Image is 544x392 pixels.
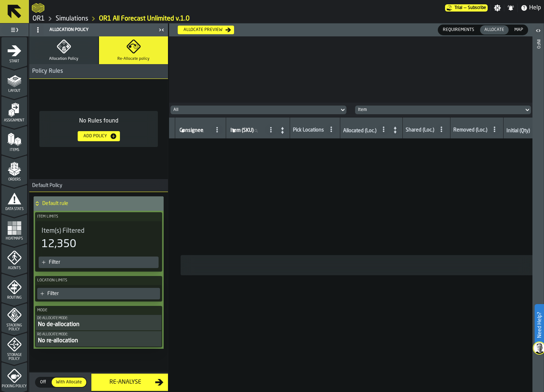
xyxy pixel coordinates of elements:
[1,237,27,241] span: Heatmaps
[33,15,45,23] a: link-to-/wh/i/02d92962-0f11-4133-9763-7cb092bceeef
[510,25,527,35] div: thumb
[36,277,161,284] label: Location Limits
[480,25,509,35] div: thumb
[509,24,528,35] label: button-switch-multi-Map
[37,320,160,329] div: No de-allocation
[506,128,530,135] div: Initial (Qty)
[1,119,27,122] span: Assignment
[536,38,541,390] div: Info
[91,374,168,391] button: button-Re-Analyse
[355,106,531,114] div: DropdownMenuValue-item
[511,27,526,33] span: Map
[438,24,479,35] label: button-switch-multi-Requirements
[1,324,27,331] span: Stacking Policy
[1,333,27,361] li: menu Storage Policy
[1,266,27,270] span: Agents
[32,67,168,76] div: Policy Rules
[32,14,541,23] nav: Breadcrumb
[1,353,27,361] span: Storage Policy
[504,4,517,12] label: button-toggle-Notifications
[518,4,544,12] label: button-toggle-Help
[1,59,27,63] span: Start
[42,227,156,235] div: Title
[1,89,27,93] span: Layout
[181,27,225,32] div: Allocate preview
[535,305,543,345] label: Need Help?
[1,25,27,35] label: button-toggle-Toggle Full Menu
[78,131,120,141] button: button-Add Policy
[49,259,156,265] div: Filter
[439,25,479,35] div: thumb
[1,296,27,300] span: Routing
[170,106,346,114] div: DropdownMenuValue-all
[39,226,159,252] div: stat-Item(s) Filtered
[1,185,27,214] li: menu Data Stats
[1,384,27,388] span: Picking Policy
[358,107,521,112] div: DropdownMenuValue-item
[36,378,50,387] div: thumb
[180,128,203,133] span: label
[1,155,27,184] li: menu Orders
[1,178,27,182] span: Orders
[178,126,210,135] input: label
[1,148,27,152] span: Items
[37,379,49,386] span: Off
[36,331,161,347] div: PolicyFilterItem-Re-Allocate Mode
[36,331,161,347] button: Re-Allocate Mode:No re-allocation
[29,183,62,188] span: Default Policy
[96,378,155,387] div: Re-Analyse
[178,26,234,34] button: button-Allocate preview
[1,37,27,66] li: menu Start
[49,57,78,61] span: Allocation Policy
[1,67,27,95] li: menu Layout
[45,117,152,125] div: No Rules found
[37,316,160,320] div: De-Allocate Mode:
[343,128,376,135] div: Allocated (Loc.)
[229,126,264,135] input: label
[293,127,324,134] div: Pick Locations
[29,64,168,79] h3: title-section-[object Object]
[1,273,27,302] li: menu Routing
[51,377,87,388] label: button-switch-multi-With Allocate
[1,126,27,155] li: menu Items
[36,315,161,330] button: De-Allocate Mode:No de-allocation
[1,207,27,211] span: Data Stats
[37,333,160,337] div: Re-Allocate Mode:
[445,4,488,12] a: link-to-/wh/i/02d92962-0f11-4133-9763-7cb092bceeef/pricing/
[36,315,161,330] div: PolicyFilterItem-De-Allocate Mode
[406,127,434,134] div: Shared (Loc.)
[53,379,85,386] span: With Allocate
[52,378,86,387] div: thumb
[29,179,168,192] h3: title-section-Default Policy
[482,27,507,33] span: Allocate
[529,4,541,12] span: Help
[35,377,51,388] label: button-switch-multi-Off
[230,128,254,133] span: label
[453,127,487,134] div: Removed (Loc.)
[1,214,27,243] li: menu Heatmaps
[532,23,544,392] header: Info
[81,134,110,139] div: Add Policy
[32,1,44,14] a: logo-header
[156,26,167,34] label: button-toggle-Close me
[42,238,76,251] div: 12,350
[37,337,160,345] div: No re-allocation
[491,4,504,12] label: button-toggle-Settings
[440,27,477,33] span: Requirements
[42,201,158,206] h4: Default rule
[479,24,509,35] label: button-switch-multi-Allocate
[31,24,156,36] div: Allocation Policy
[1,244,27,273] li: menu Agents
[454,5,462,10] span: Trial
[1,362,27,391] li: menu Picking Policy
[1,303,27,332] li: menu Stacking Policy
[468,5,486,10] span: Subscribe
[173,107,336,112] div: DropdownMenuValue-all
[56,15,88,23] a: link-to-/wh/i/02d92962-0f11-4133-9763-7cb092bceeef
[99,15,190,23] a: link-to-/wh/i/02d92962-0f11-4133-9763-7cb092bceeef/simulations/d767c297-7ae2-4d1b-bfba-887db351aa0f
[36,307,161,314] label: Mode
[464,5,466,10] span: —
[117,57,150,61] span: Re-Allocate policy
[47,291,157,297] div: Filter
